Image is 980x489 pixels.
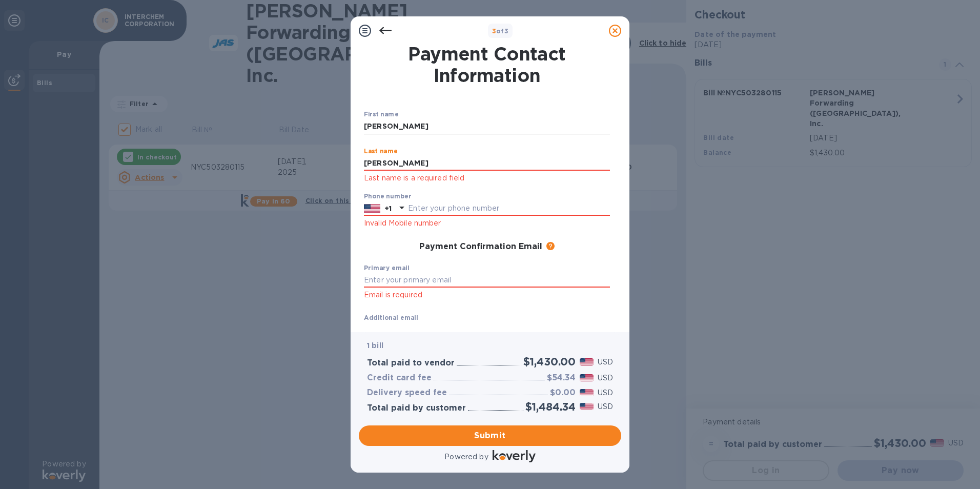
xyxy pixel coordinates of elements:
p: Invalid Mobile number [364,217,610,229]
p: USD [598,401,613,412]
h3: Total paid by customer [367,403,466,413]
h3: Delivery speed fee [367,388,447,398]
img: US [364,203,380,214]
p: Powered by [444,452,488,462]
p: USD [598,373,613,383]
img: USD [580,389,594,396]
img: Logo [493,450,536,462]
img: USD [580,374,594,381]
p: Email is required [364,289,610,301]
p: Last name is a required field [364,172,610,184]
input: Enter additional email [364,322,534,338]
label: Last name [364,148,398,154]
h2: $1,430.00 [523,355,576,368]
img: USD [580,358,594,365]
input: Enter your primary email [364,273,610,288]
span: 3 [492,27,496,35]
img: USD [580,403,594,410]
h3: Payment Confirmation Email [419,242,542,252]
p: USD [598,388,613,398]
label: Additional email [364,315,418,321]
p: USD [598,357,613,368]
button: Submit [359,425,621,446]
h3: Credit card fee [367,373,432,383]
input: Enter your last name [364,156,610,171]
label: Phone number [364,193,411,199]
b: 1 bill [367,341,383,350]
input: Enter your phone number [408,201,610,216]
span: Submit [367,430,613,442]
h3: Total paid to vendor [367,358,455,368]
input: Enter your first name [364,119,610,134]
h1: Payment Contact Information [364,43,610,86]
p: +1 [384,203,392,214]
h2: $1,484.34 [525,400,576,413]
b: of 3 [492,27,509,35]
label: First name [364,112,398,118]
h3: $54.34 [547,373,576,383]
label: Primary email [364,265,410,271]
h3: $0.00 [550,388,576,398]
